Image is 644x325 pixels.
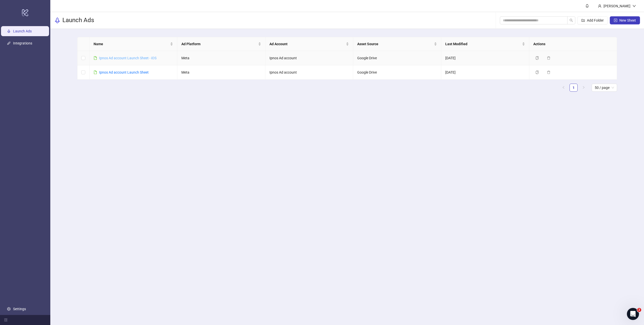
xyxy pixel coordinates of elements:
span: 50 / page [595,84,614,91]
span: file [94,71,97,74]
th: Ad Platform [177,37,265,51]
th: Ad Account [265,37,353,51]
div: Page Size [592,84,617,92]
span: bell [585,4,589,8]
iframe: Intercom live chat [627,308,639,320]
a: Ipnos Ad account Launch Sheet [99,70,149,74]
li: Previous Page [559,84,568,92]
span: New Sheet [619,18,636,22]
span: rocket [54,17,60,23]
span: user [598,4,601,8]
button: New Sheet [610,16,640,24]
th: Name [90,37,178,51]
button: left [559,84,568,92]
button: Add Folder [577,16,608,24]
td: Ipnos Ad account [265,51,353,65]
span: right [582,86,585,89]
li: Next Page [580,84,588,92]
div: [PERSON_NAME] [601,3,632,9]
span: copy [535,71,539,74]
span: menu-fold [4,318,8,322]
td: Google Drive [353,65,441,80]
span: Name [94,41,169,47]
span: Asset Source [357,41,433,47]
span: left [562,86,565,89]
a: Settings [13,307,26,311]
td: Meta [177,51,265,65]
span: search [570,19,573,22]
th: Last Modified [441,37,529,51]
a: Ipnos Ad account Launch Sheet - iOS [99,56,156,60]
td: Google Drive [353,51,441,65]
a: 1 [570,84,577,91]
td: [DATE] [441,65,529,80]
button: right [580,84,588,92]
span: folder-add [581,19,585,22]
th: Asset Source [353,37,441,51]
span: down [632,4,636,8]
h3: Launch Ads [62,16,94,24]
span: Add Folder [587,18,604,22]
td: Ipnos Ad account [265,65,353,80]
a: Launch Ads [13,29,32,33]
li: 1 [570,84,578,92]
span: 2 [637,308,641,312]
span: file [94,56,97,60]
th: Actions [529,37,617,51]
a: Integrations [13,41,32,45]
span: plus-square [614,19,617,22]
td: [DATE] [441,51,529,65]
span: Ad Platform [181,41,257,47]
td: Meta [177,65,265,80]
span: Last Modified [445,41,521,47]
span: delete [547,56,550,60]
span: Ad Account [269,41,345,47]
span: copy [535,56,539,60]
span: delete [547,71,550,74]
